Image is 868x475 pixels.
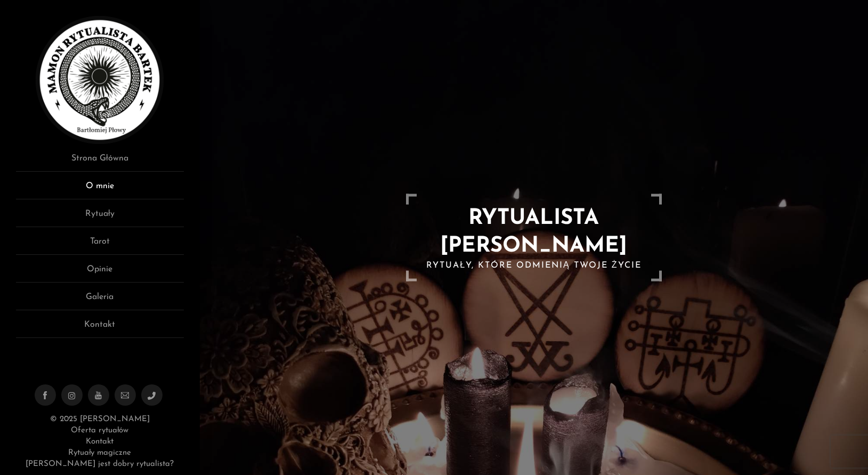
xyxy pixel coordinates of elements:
[16,263,184,283] a: Opinie
[71,426,128,434] a: Oferta rytuałów
[68,449,131,457] a: Rytuały magiczne
[16,318,184,338] a: Kontakt
[26,460,174,468] a: [PERSON_NAME] jest dobry rytualista?
[86,438,113,446] a: Kontakt
[16,235,184,255] a: Tarot
[417,260,651,271] h2: Rytuały, które odmienią Twoje życie
[16,152,184,172] a: Strona Główna
[16,180,184,199] a: O mnie
[16,207,184,227] a: Rytuały
[36,16,164,144] img: Rytualista Bartek
[16,291,184,310] a: Galeria
[417,204,651,260] h1: RYTUALISTA [PERSON_NAME]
